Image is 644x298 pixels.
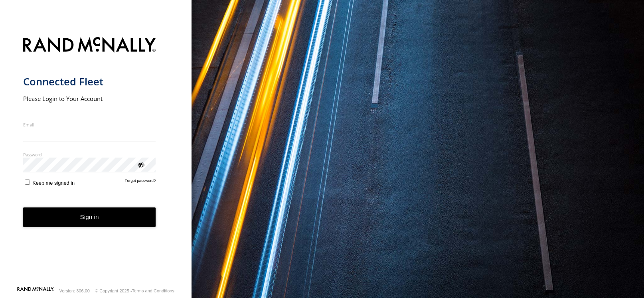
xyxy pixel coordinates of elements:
h1: Connected Fleet [23,75,156,88]
div: © Copyright 2025 - [95,288,174,293]
form: main [23,32,169,286]
a: Visit our Website [17,287,54,295]
span: Keep me signed in [32,180,75,186]
h2: Please Login to Your Account [23,95,156,103]
label: Email [23,122,156,128]
a: Forgot password? [125,178,156,186]
button: Sign in [23,207,156,227]
label: Password [23,152,156,158]
img: Rand McNally [23,36,156,56]
a: Terms and Conditions [132,288,174,293]
div: ViewPassword [136,160,144,168]
input: Keep me signed in [25,180,30,185]
div: Version: 306.00 [59,288,90,293]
